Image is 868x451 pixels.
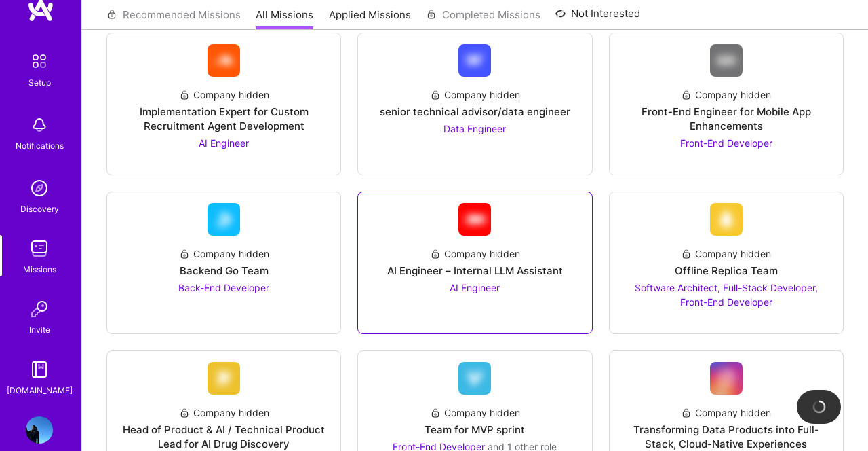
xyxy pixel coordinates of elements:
div: Company hidden [179,88,269,102]
span: Data Engineer [443,123,506,134]
a: Company LogoCompany hiddenFront-End Engineer for Mobile App EnhancementsFront-End Developer [620,44,832,164]
span: AI Engineer [199,137,249,149]
div: Company hidden [681,247,771,261]
div: senior technical advisor/data engineer [380,105,570,119]
div: Company hidden [179,405,269,420]
a: User Avatar [22,416,56,444]
div: Implementation Expert for Custom Recruitment Agent Development [118,105,330,133]
div: Company hidden [179,247,269,261]
div: Transforming Data Products into Full-Stack, Cloud-Native Experiences [620,422,832,451]
img: bell [26,111,53,139]
img: Company Logo [710,362,743,395]
div: AI Engineer – Internal LLM Assistant [387,264,563,278]
div: Company hidden [681,405,771,420]
a: Company LogoCompany hiddenBackend Go TeamBack-End Developer [118,203,330,323]
img: teamwork [26,235,53,262]
div: Discovery [20,202,59,216]
a: Company LogoCompany hiddenOffline Replica TeamSoftware Architect, Full-Stack Developer, Front-End... [620,203,832,323]
span: AI Engineer [450,282,500,293]
img: loading [812,399,827,414]
div: [DOMAIN_NAME] [7,383,73,397]
img: Company Logo [208,362,240,395]
div: Head of Product & AI / Technical Product Lead for AI Drug Discovery [118,422,330,451]
div: Offline Replica Team [675,264,778,278]
div: Company hidden [430,88,520,102]
img: setup [25,47,54,75]
img: Company Logo [208,44,240,77]
img: guide book [26,356,53,383]
img: Company Logo [458,44,491,77]
div: Company hidden [430,405,520,420]
div: Team for MVP sprint [425,422,525,437]
a: All Missions [256,7,313,30]
span: Front-End Developer [680,137,772,149]
div: Company hidden [430,247,520,261]
div: Company hidden [681,88,771,102]
div: Notifications [16,139,64,153]
img: User Avatar [26,416,53,444]
div: Invite [29,323,50,337]
div: Backend Go Team [180,264,269,278]
span: Software Architect, Full-Stack Developer, Front-End Developer [635,282,818,308]
a: Company LogoCompany hiddenAI Engineer – Internal LLM AssistantAI Engineer [369,203,580,323]
img: discovery [26,175,53,202]
a: Applied Missions [329,7,411,30]
a: Not Interested [555,5,640,30]
img: Company Logo [710,44,743,77]
div: Setup [28,75,51,90]
img: Company Logo [208,203,240,236]
span: Back-End Developer [178,282,269,293]
a: Company LogoCompany hiddensenior technical advisor/data engineerData Engineer [369,44,580,164]
div: Front-End Engineer for Mobile App Enhancements [620,105,832,133]
img: Company Logo [458,203,491,236]
img: Invite [26,295,53,323]
img: Company Logo [458,362,491,395]
a: Company LogoCompany hiddenImplementation Expert for Custom Recruitment Agent DevelopmentAI Engineer [118,44,330,164]
img: Company Logo [710,203,743,236]
div: Missions [23,262,56,276]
